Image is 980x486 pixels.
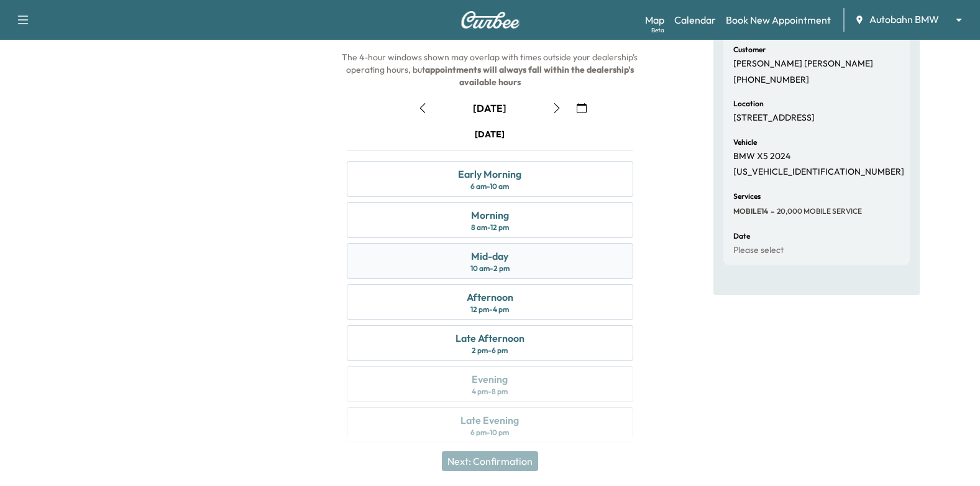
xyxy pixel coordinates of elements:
[470,305,509,314] div: 12 pm - 4 pm
[733,151,790,162] p: BMW X5 2024
[458,167,521,181] div: Early Morning
[471,249,508,264] div: Mid-day
[471,208,509,222] div: Morning
[733,232,750,240] h6: Date
[645,12,664,27] a: MapBeta
[470,264,510,273] div: 10 am - 2 pm
[674,12,716,27] a: Calendar
[733,75,809,86] p: [PHONE_NUMBER]
[733,167,904,178] p: [US_VEHICLE_IDENTIFICATION_NUMBER]
[460,11,520,29] img: Curbee Logo
[472,346,508,355] div: 2 pm - 6 pm
[342,14,639,88] span: The arrival window the night before the service date. The 4-hour windows shown may overlap with t...
[726,12,831,27] a: Book New Appointment
[869,12,939,27] span: Autobahn BMW
[768,205,774,218] span: -
[467,290,513,305] div: Afternoon
[456,331,524,346] div: Late Afternoon
[733,193,761,200] h6: Services
[475,128,505,140] div: [DATE]
[774,206,862,216] span: 20,000 MOBILE SERVICE
[733,58,873,70] p: [PERSON_NAME] [PERSON_NAME]
[470,181,509,191] div: 6 am - 10 am
[733,46,766,53] h6: Customer
[651,25,664,35] div: Beta
[733,245,784,256] p: Please select
[733,206,768,216] span: MOBILE14
[733,139,757,146] h6: Vehicle
[425,64,636,88] b: appointments will always fall within the dealership's available hours
[733,100,764,108] h6: Location
[733,112,815,124] p: [STREET_ADDRESS]
[471,222,509,232] div: 8 am - 12 pm
[473,101,506,115] div: [DATE]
